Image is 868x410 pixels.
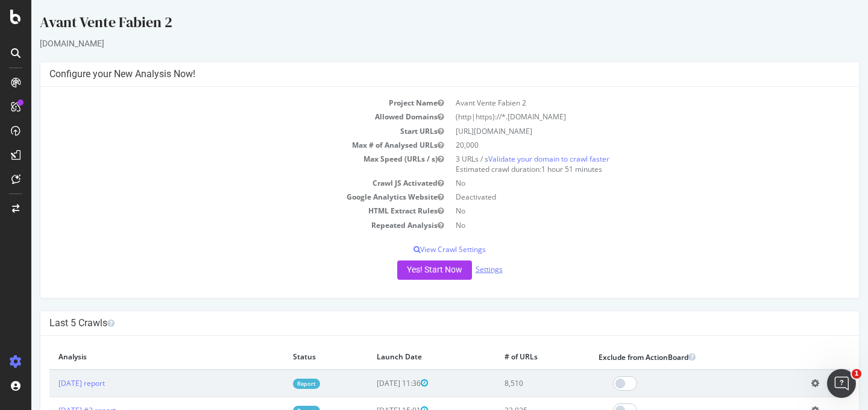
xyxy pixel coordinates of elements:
[457,154,578,164] a: Validate your domain to crawl faster
[336,345,464,370] th: Launch Date
[464,370,559,397] td: 8,510
[444,264,471,274] a: Settings
[18,68,819,80] h4: Configure your New Analysis Now!
[418,190,819,204] td: Deactivated
[345,378,397,388] span: [DATE] 11:36
[852,369,861,379] span: 1
[18,138,418,152] td: Max # of Analysed URLs
[510,164,571,174] span: 1 hour 51 minutes
[18,244,819,254] p: View Crawl Settings
[18,176,418,190] td: Crawl JS Activated
[27,378,74,388] a: [DATE] report
[18,152,418,176] td: Max Speed (URLs / s)
[418,152,819,176] td: 3 URLs / s Estimated crawl duration:
[18,110,418,124] td: Allowed Domains
[18,317,819,329] h4: Last 5 Crawls
[418,218,819,232] td: No
[18,124,418,138] td: Start URLs
[366,260,441,280] button: Yes! Start Now
[827,369,856,398] iframe: Intercom live chat
[8,37,828,49] div: [DOMAIN_NAME]
[8,12,828,37] div: Avant Vente Fabien 2
[18,204,418,218] td: HTML Extract Rules
[418,110,819,124] td: (http|https)://*.[DOMAIN_NAME]
[558,345,770,370] th: Exclude from ActionBoard
[418,96,819,110] td: Avant Vente Fabien 2
[18,218,418,232] td: Repeated Analysis
[18,190,418,204] td: Google Analytics Website
[262,379,289,389] a: Report
[253,345,336,370] th: Status
[418,176,819,190] td: No
[418,138,819,152] td: 20,000
[418,124,819,138] td: [URL][DOMAIN_NAME]
[418,204,819,218] td: No
[18,96,418,110] td: Project Name
[464,345,559,370] th: # of URLs
[18,345,253,370] th: Analysis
